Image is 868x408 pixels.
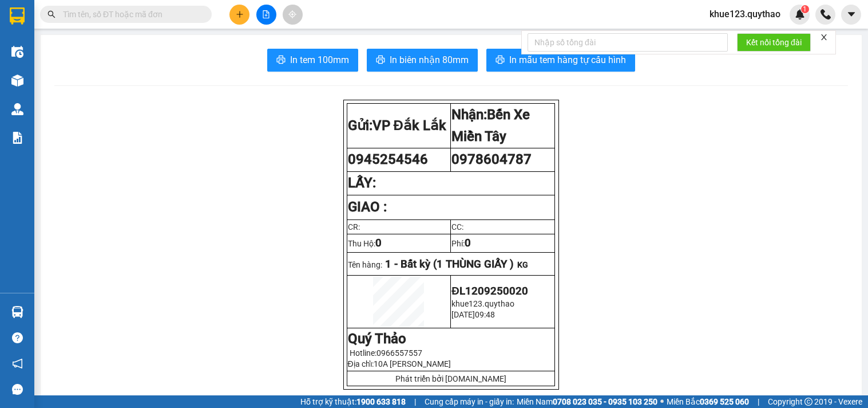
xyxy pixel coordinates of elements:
[11,132,23,144] img: solution-icon
[846,9,857,19] span: caret-down
[348,258,554,270] p: Tên hàng:
[667,395,749,408] span: Miền Bắc
[475,310,495,319] span: 09:48
[660,399,664,404] span: ⚪️
[11,74,23,87] img: warehouse-icon
[414,395,416,408] span: |
[841,5,861,25] button: caret-down
[451,151,532,167] span: 0978604787
[372,117,446,134] span: VP Đắk Lắk
[348,359,451,368] span: Địa chỉ:
[347,219,451,234] td: CR:
[820,33,828,41] span: close
[12,384,23,395] span: message
[300,395,406,408] span: Hỗ trợ kỹ thuật:
[385,258,514,270] span: 1 - Bất kỳ (1 THÙNG GIẤY )
[350,348,422,358] span: Hotline:
[348,199,387,215] strong: GIAO :
[10,7,25,25] img: logo-vxr
[451,299,514,308] span: khue123.quythao
[11,103,23,115] img: warehouse-icon
[11,306,23,318] img: warehouse-icon
[804,398,812,406] span: copyright
[348,175,376,191] strong: LẤY:
[451,107,530,144] span: Bến Xe Miền Tây
[348,117,446,134] strong: Gửi:
[451,219,555,234] td: CC:
[700,7,790,21] span: khue123.quythao
[376,55,385,66] span: printer
[348,151,428,167] span: 0945254546
[375,237,382,249] span: 0
[451,285,528,297] span: ĐL1209250020
[425,395,514,408] span: Cung cấp máy in - giấy in:
[465,237,471,249] span: 0
[290,53,349,67] span: In tem 100mm
[758,395,759,408] span: |
[451,310,475,319] span: [DATE]
[737,33,811,52] button: Kết nối tổng đài
[367,49,478,72] button: printerIn biên nhận 80mm
[517,395,657,408] span: Miền Nam
[267,49,358,72] button: printerIn tem 100mm
[517,260,528,269] span: KG
[262,10,270,18] span: file-add
[356,397,406,406] strong: 1900 633 818
[801,5,809,13] sup: 1
[63,8,198,21] input: Tìm tên, số ĐT hoặc mã đơn
[11,46,23,58] img: warehouse-icon
[496,55,505,66] span: printer
[256,5,276,25] button: file-add
[347,371,554,386] td: Phát triển bởi [DOMAIN_NAME]
[288,10,296,18] span: aim
[236,10,244,18] span: plus
[347,234,451,252] td: Thu Hộ:
[374,359,451,368] span: 10A [PERSON_NAME]
[451,234,555,252] td: Phí:
[486,49,635,72] button: printerIn mẫu tem hàng tự cấu hình
[348,331,406,347] strong: Quý Thảo
[451,107,530,144] strong: Nhận:
[821,9,831,19] img: phone-icon
[376,348,422,358] span: 0966557557
[229,5,249,25] button: plus
[528,33,728,52] input: Nhập số tổng đài
[795,9,805,19] img: icon-new-feature
[276,55,286,66] span: printer
[553,397,657,406] strong: 0708 023 035 - 0935 103 250
[700,397,749,406] strong: 0369 525 060
[283,5,303,25] button: aim
[12,358,23,369] span: notification
[509,53,626,67] span: In mẫu tem hàng tự cấu hình
[746,36,802,49] span: Kết nối tổng đài
[390,53,469,67] span: In biên nhận 80mm
[47,10,56,18] span: search
[12,332,23,343] span: question-circle
[803,5,807,13] span: 1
